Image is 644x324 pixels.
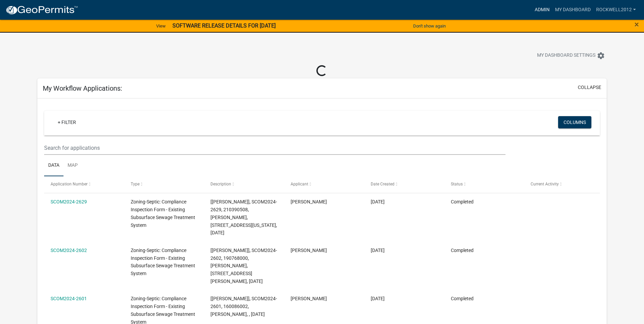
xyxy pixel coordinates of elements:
[131,199,195,228] span: Zoning-Septic: Compliance Inspection Form - Existing Subsurface Sewage Treatment System
[451,199,474,204] span: Completed
[51,248,87,253] a: SCOM2024-2602
[51,182,88,186] span: Application Number
[444,176,524,193] datatable-header-cell: Status
[531,182,559,186] span: Current Activity
[284,176,364,193] datatable-header-cell: Applicant
[210,296,277,317] span: [Susan Rockwell], SCOM2024-2601, 160086002, JUSTIN LEE, , 07/01/2024
[63,155,82,177] a: Map
[44,141,505,155] input: Search for applications
[451,248,474,253] span: Completed
[131,182,140,186] span: Type
[43,84,122,92] h5: My Workflow Applications:
[291,182,308,186] span: Applicant
[364,176,444,193] datatable-header-cell: Date Created
[451,182,463,186] span: Status
[524,176,604,193] datatable-header-cell: Current Activity
[52,116,81,128] a: + Filter
[597,52,605,60] i: settings
[172,22,276,29] strong: SOFTWARE RELEASE DETAILS FOR [DATE]
[558,116,591,128] button: Columns
[291,296,327,301] span: Susan Rockwell
[124,176,204,193] datatable-header-cell: Type
[204,176,284,193] datatable-header-cell: Description
[634,20,639,29] button: Close
[210,199,277,235] span: [Susan Rockwell], SCOM2024-2629, 210390508, MAHLON E EDMONSON, 25371 WASHINGTON DR, 07/16/2024
[552,3,593,16] a: My Dashboard
[51,199,87,204] a: SCOM2024-2629
[44,155,63,177] a: Data
[451,296,474,301] span: Completed
[578,84,601,91] button: collapse
[51,296,87,301] a: SCOM2024-2601
[44,176,124,193] datatable-header-cell: Application Number
[532,3,552,16] a: Admin
[371,199,385,204] span: 07/16/2024
[371,182,394,186] span: Date Created
[131,248,195,276] span: Zoning-Septic: Compliance Inspection Form - Existing Subsurface Sewage Treatment System
[371,248,385,253] span: 07/01/2024
[634,20,639,29] span: ×
[210,248,277,284] span: [Susan Rockwell], SCOM2024-2602, 190768000, DAVID GIERMANN, 23746 S MELISSA DR, 07/01/2024
[593,3,639,16] a: Rockwell2012
[410,20,448,32] button: Don't show again
[532,49,610,62] button: My Dashboard Settingssettings
[371,296,385,301] span: 07/01/2024
[210,182,231,186] span: Description
[291,248,327,253] span: Susan Rockwell
[153,20,168,32] a: View
[537,52,595,60] span: My Dashboard Settings
[291,199,327,204] span: Susan Rockwell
